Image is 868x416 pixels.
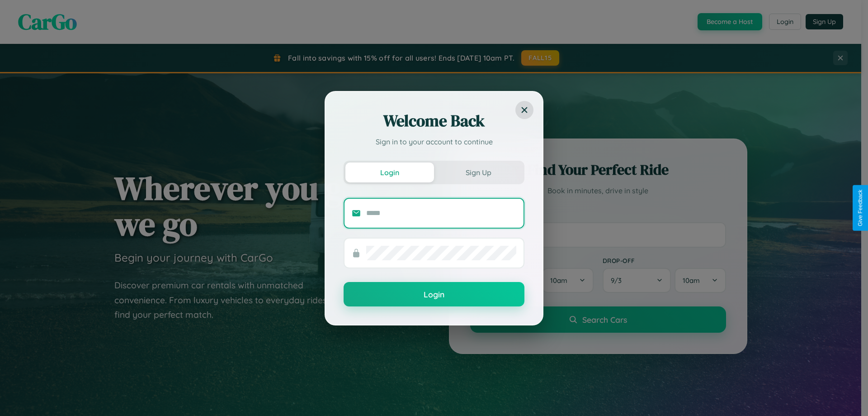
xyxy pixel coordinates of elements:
[344,282,524,306] button: Login
[434,163,523,182] button: Sign Up
[344,110,524,132] h2: Welcome Back
[345,163,434,182] button: Login
[344,136,524,147] p: Sign in to your account to continue
[857,190,863,226] div: Give Feedback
